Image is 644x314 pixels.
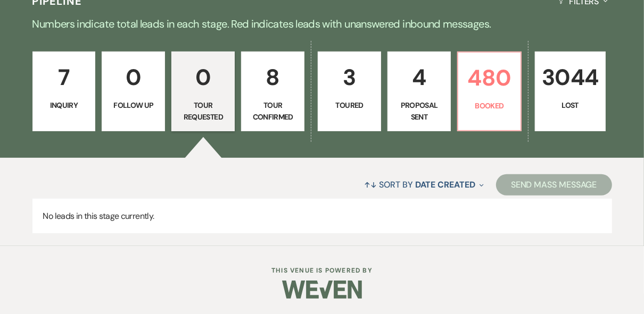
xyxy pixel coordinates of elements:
p: Booked [465,100,514,112]
a: 3044Lost [535,52,605,131]
a: 4Proposal Sent [387,52,451,131]
p: No leads in this stage currently. [32,199,612,234]
a: 3Toured [318,52,381,131]
span: ↑↓ [365,179,377,190]
a: 0Follow Up [102,52,165,131]
button: Send Mass Message [496,174,612,196]
span: Date Created [415,179,475,190]
p: Tour Requested [178,99,228,123]
p: 3 [325,60,374,95]
button: Sort By Date Created [360,171,488,199]
p: 4 [394,60,444,95]
p: 0 [178,60,228,95]
p: Proposal Sent [394,99,444,123]
p: 7 [39,60,89,95]
p: 3044 [542,60,598,95]
p: 0 [109,60,158,95]
p: 8 [248,60,298,95]
p: Lost [542,99,598,111]
a: 480Booked [457,52,522,131]
p: Tour Confirmed [248,99,298,123]
img: Weven Logo [282,271,362,308]
p: Inquiry [39,99,89,111]
a: 0Tour Requested [171,52,235,131]
p: 480 [465,60,514,96]
p: Toured [325,99,374,111]
p: Follow Up [109,99,158,111]
a: 7Inquiry [32,52,96,131]
a: 8Tour Confirmed [241,52,304,131]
